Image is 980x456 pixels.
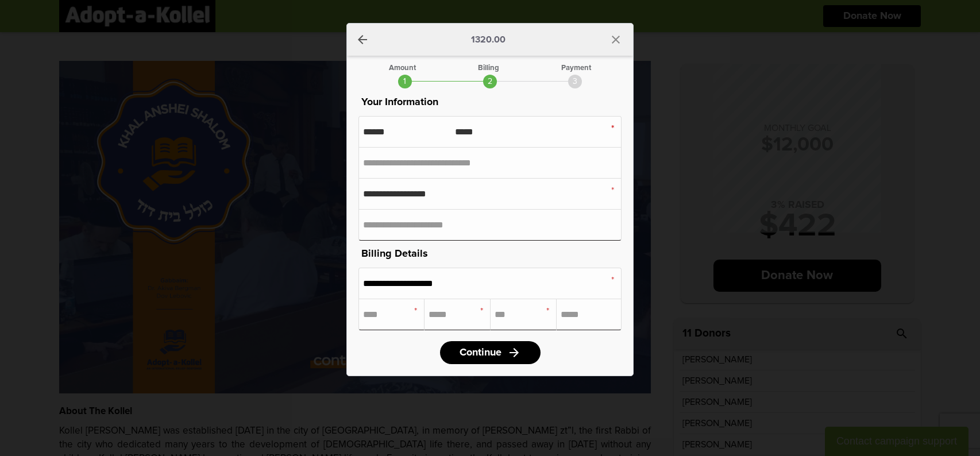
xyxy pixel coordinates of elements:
i: arrow_forward [507,346,521,360]
div: 2 [483,75,497,88]
a: Continuearrow_forward [440,341,541,364]
div: Billing [478,64,499,72]
div: 1 [398,75,412,88]
p: Billing Details [358,246,622,262]
div: Amount [389,64,416,72]
div: Payment [561,64,591,72]
span: Continue [460,347,501,358]
i: close [609,33,623,47]
p: Your Information [358,94,622,110]
p: 1320.00 [471,35,506,44]
a: arrow_back [356,33,369,47]
div: 3 [568,75,582,88]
